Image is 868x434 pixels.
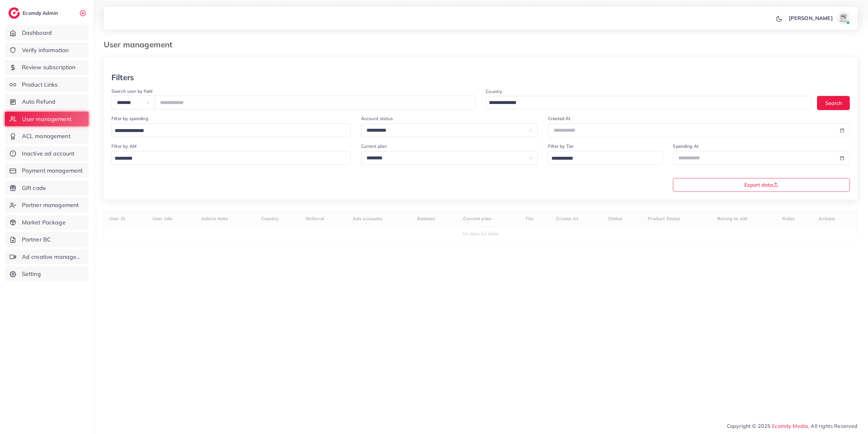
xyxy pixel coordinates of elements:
[5,267,89,281] a: Setting
[548,115,571,122] label: Created At
[22,98,56,106] span: Auto Refund
[5,60,89,75] a: Review subscription
[837,12,850,24] img: avatar
[5,198,89,212] a: Partner management
[111,88,152,94] label: Search user by field
[8,7,60,19] a: logoEcomdy Admin
[23,10,60,16] h2: Ecomdy Admin
[772,423,808,429] a: Ecomdy Media
[5,146,89,161] a: Inactive ad account
[22,253,84,261] span: Ad creative management
[112,126,342,136] input: Search for option
[22,166,83,175] span: Payment management
[5,43,89,58] a: Verify information
[22,184,46,192] span: Gift code
[112,154,342,164] input: Search for option
[22,218,66,227] span: Market Package
[104,40,177,49] h3: User management
[5,112,89,127] a: User management
[5,250,89,264] a: Ad creative management
[5,163,89,178] a: Payment management
[22,63,76,71] span: Review subscription
[486,96,812,109] div: Search for option
[5,215,89,230] a: Market Package
[5,232,89,247] a: Partner BC
[727,422,858,430] span: Copyright © 2025
[789,14,833,22] p: [PERSON_NAME]
[548,151,663,165] div: Search for option
[5,181,89,195] a: Gift code
[22,201,79,209] span: Partner management
[22,80,58,89] span: Product Links
[22,270,41,278] span: Setting
[111,115,148,122] label: Filter by spending
[673,143,699,149] label: Spending At
[487,98,804,108] input: Search for option
[673,178,850,192] button: Export data
[22,29,52,37] span: Dashboard
[22,235,51,244] span: Partner BC
[111,123,351,137] div: Search for option
[361,143,387,149] label: Current plan
[361,115,393,122] label: Account status
[8,7,20,19] img: logo
[22,46,69,54] span: Verify information
[549,154,654,164] input: Search for option
[785,12,853,24] a: [PERSON_NAME]avatar
[22,149,75,158] span: Inactive ad account
[111,143,137,149] label: Filter by AM
[5,94,89,109] a: Auto Refund
[111,151,351,165] div: Search for option
[5,129,89,144] a: ACL management
[5,77,89,92] a: Product Links
[22,115,72,123] span: User management
[808,422,858,430] span: , All rights Reserved
[111,73,134,82] h3: Filters
[5,25,89,40] a: Dashboard
[817,96,850,110] button: Search
[22,132,71,140] span: ACL management
[548,143,574,149] label: Filter by Tier
[745,182,778,187] span: Export data
[486,88,502,95] label: Country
